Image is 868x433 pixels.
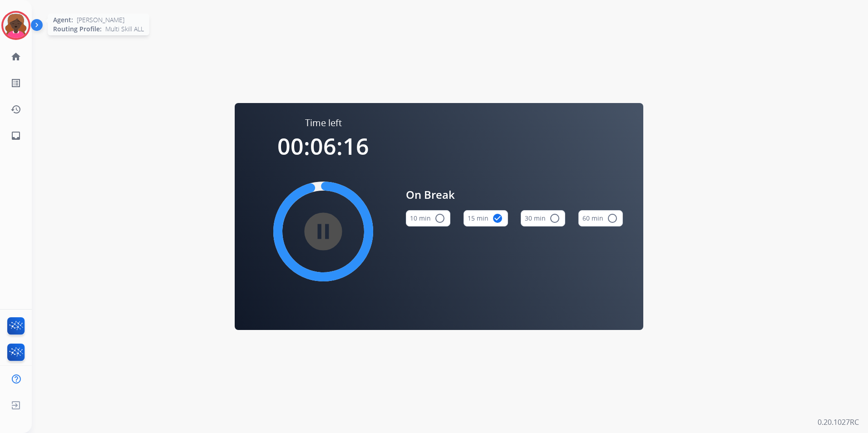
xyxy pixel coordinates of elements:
[10,51,21,62] mat-icon: home
[77,15,124,25] span: [PERSON_NAME]
[492,213,503,224] mat-icon: check_circle
[578,210,623,226] button: 60 min
[53,25,102,34] span: Routing Profile:
[10,130,21,141] mat-icon: inbox
[818,417,859,428] p: 0.20.1027RC
[305,117,342,129] span: Time left
[105,25,144,34] span: Multi Skill ALL
[521,210,565,226] button: 30 min
[10,104,21,115] mat-icon: history
[277,131,369,162] span: 00:06:16
[318,226,329,237] mat-icon: pause_circle_filled
[549,213,560,224] mat-icon: radio_button_unchecked
[434,213,445,224] mat-icon: radio_button_unchecked
[406,187,623,203] span: On Break
[607,213,618,224] mat-icon: radio_button_unchecked
[53,15,73,25] span: Agent:
[406,210,450,226] button: 10 min
[10,78,21,89] mat-icon: list_alt
[3,13,29,38] img: avatar
[464,210,508,226] button: 15 min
